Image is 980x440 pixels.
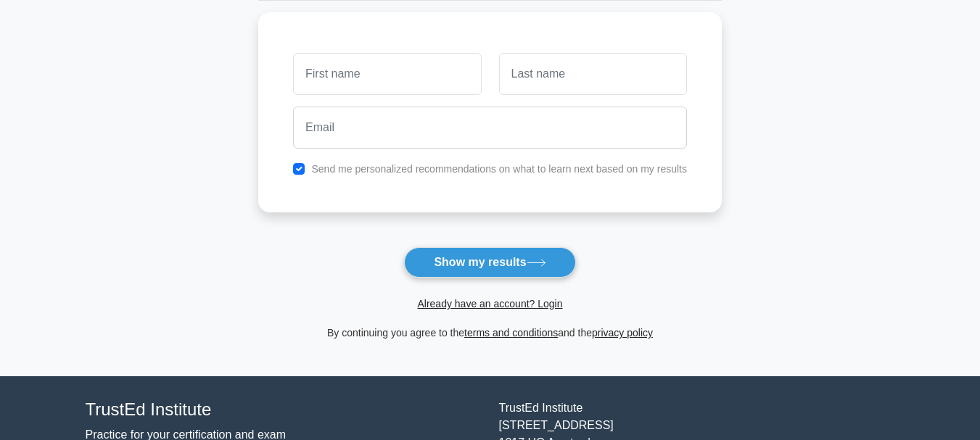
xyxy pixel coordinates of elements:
[293,53,481,95] input: First name
[417,298,562,310] a: Already have an account? Login
[464,327,558,339] a: terms and conditions
[404,247,575,278] button: Show my results
[499,53,687,95] input: Last name
[250,324,730,341] div: By continuing you agree to the and the
[86,399,482,420] h4: TrustEd Institute
[592,327,653,339] a: privacy policy
[293,107,687,149] input: Email
[311,163,687,175] label: Send me personalized recommendations on what to learn next based on my results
